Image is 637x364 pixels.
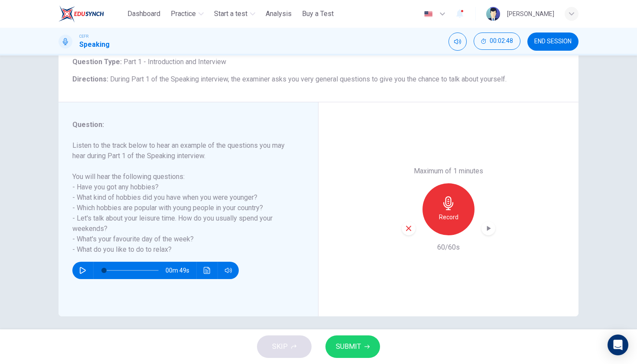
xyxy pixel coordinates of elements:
span: 00:02:48 [490,38,513,45]
div: Mute [448,32,467,51]
span: Buy a Test [302,9,334,19]
h1: Speaking [79,39,110,50]
span: Analysis [266,9,292,19]
div: Hide [474,32,520,51]
span: During Part 1 of the Speaking interview, the examiner asks you very general questions to give you... [110,75,507,83]
h6: Listen to the track below to hear an example of the questions you may hear during Part 1 of the S... [72,140,294,255]
button: Practice [167,6,207,22]
img: ELTC logo [58,5,104,23]
button: 00:02:48 [474,32,520,50]
div: Open Intercom Messenger [608,335,628,355]
h6: Directions : [72,74,565,84]
img: Profile picture [486,7,500,21]
button: END SESSION [527,32,578,51]
button: Analysis [262,6,295,22]
img: en [423,11,434,17]
h6: Question Type : [72,57,565,67]
div: [PERSON_NAME] [507,9,554,19]
button: Dashboard [124,6,164,22]
h6: Question : [72,120,294,130]
span: CEFR [79,33,88,39]
span: END SESSION [534,38,572,45]
span: Dashboard [127,9,160,19]
button: Record [422,183,474,235]
h6: 60/60s [437,242,460,253]
button: Click to see the audio transcription [200,262,214,279]
span: SUBMIT [336,341,361,353]
h6: Maximum of 1 minutes [414,166,483,176]
span: Practice [171,9,196,19]
button: Start a test [211,6,259,22]
span: Start a test [214,9,247,19]
a: ELTC logo [58,5,124,23]
h6: Record [439,212,458,222]
span: Part 1 - Introduction and Interview [122,58,226,66]
span: 00m 49s [166,262,196,279]
button: SUBMIT [325,335,380,358]
button: Buy a Test [299,6,337,22]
